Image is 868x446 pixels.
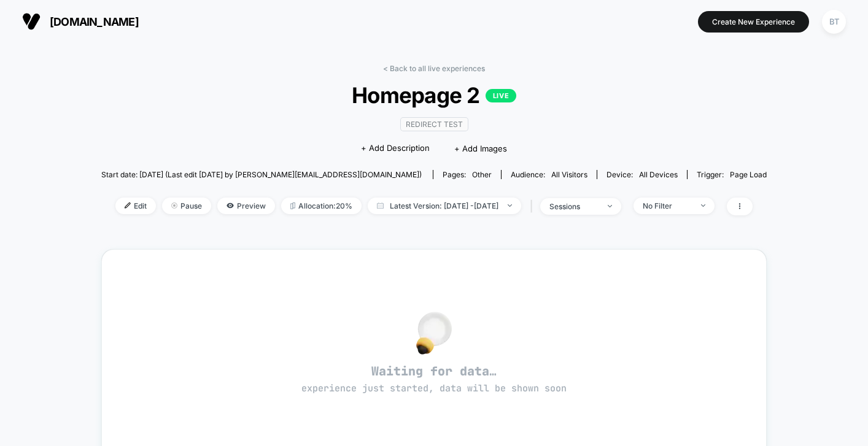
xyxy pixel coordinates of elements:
p: LIVE [486,89,516,102]
img: end [171,202,177,209]
img: no_data [416,312,452,355]
span: other [472,170,492,179]
div: No Filter [643,201,692,210]
img: end [701,204,705,207]
span: Start date: [DATE] (Last edit [DATE] by [PERSON_NAME][EMAIL_ADDRESS][DOMAIN_NAME]) [101,170,422,179]
div: sessions [549,202,599,211]
img: end [508,204,512,207]
img: edit [125,202,131,209]
img: calendar [377,202,384,209]
span: Device: [597,170,687,179]
span: Redirect Test [400,117,468,131]
span: + Add Images [454,144,507,153]
span: Waiting for data… [123,363,745,395]
img: Visually logo [22,12,41,31]
span: experience just started, data will be shown soon [301,382,567,394]
span: Edit [115,198,156,214]
span: Page Load [730,170,767,179]
span: all devices [639,170,678,179]
img: end [608,205,612,207]
div: Pages: [443,170,492,179]
div: BT [822,10,846,34]
img: rebalance [290,202,295,209]
button: BT [818,9,850,34]
span: + Add Description [361,142,430,155]
div: Audience: [511,170,587,179]
span: | [527,198,540,215]
span: Allocation: 20% [281,198,362,214]
button: [DOMAIN_NAME] [18,12,142,31]
span: Latest Version: [DATE] - [DATE] [368,198,521,214]
span: Preview [217,198,275,214]
a: < Back to all live experiences [383,64,485,73]
button: Create New Experience [698,11,809,33]
div: Trigger: [697,170,767,179]
span: All Visitors [551,170,587,179]
span: Homepage 2 [134,82,733,108]
span: [DOMAIN_NAME] [50,15,139,28]
span: Pause [162,198,211,214]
